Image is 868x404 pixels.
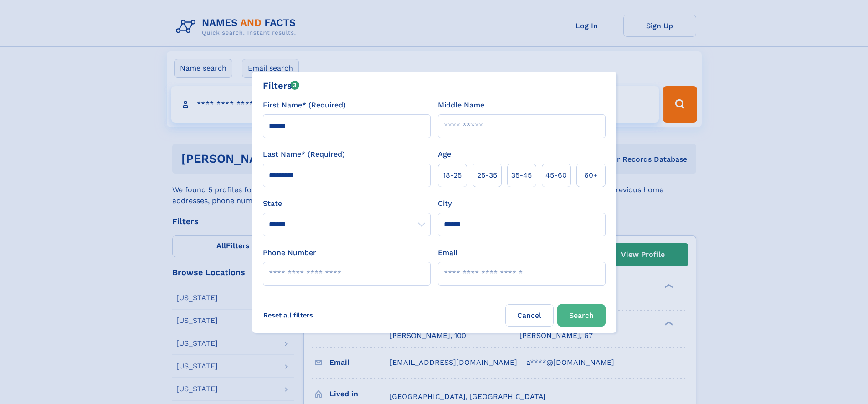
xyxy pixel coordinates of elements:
[505,304,554,327] label: Cancel
[477,170,497,181] span: 25‑35
[263,247,316,258] label: Phone Number
[438,198,452,209] label: City
[438,149,451,160] label: Age
[438,247,457,258] label: Email
[443,170,462,181] span: 18‑25
[257,304,319,326] label: Reset all filters
[263,149,345,160] label: Last Name* (Required)
[263,79,300,92] div: Filters
[557,304,606,327] button: Search
[511,170,532,181] span: 35‑45
[438,100,484,111] label: Middle Name
[545,170,567,181] span: 45‑60
[584,170,598,181] span: 60+
[263,100,346,111] label: First Name* (Required)
[263,198,431,209] label: State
